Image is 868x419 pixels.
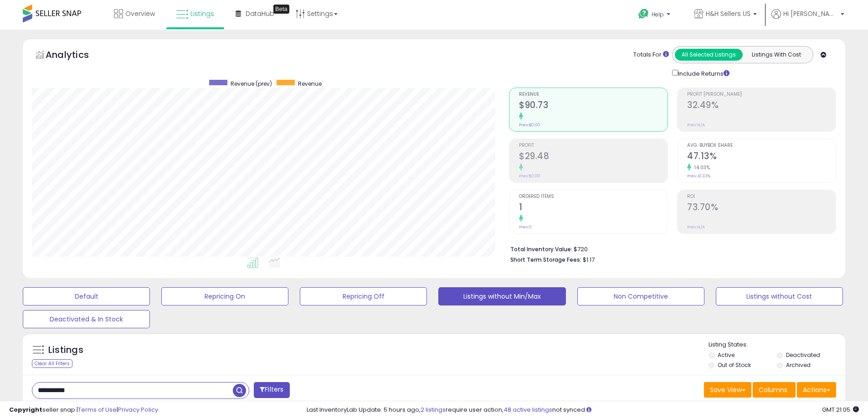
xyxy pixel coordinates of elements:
[46,48,107,63] h5: Analytics
[742,49,810,61] button: Listings With Cost
[687,194,836,199] span: ROI
[687,92,836,97] span: Profit [PERSON_NAME]
[691,164,710,171] small: 14.03%
[519,202,668,214] h2: 1
[519,143,668,148] span: Profit
[652,10,664,18] span: Help
[438,287,565,305] button: Listings without Min/Max
[118,405,158,414] a: Privacy Policy
[78,405,117,414] a: Terms of Use
[510,243,829,254] li: $720
[822,405,859,414] span: 2025-09-8 21:05 GMT
[9,405,42,414] strong: Copyright
[709,341,845,349] p: Listing States:
[759,385,787,394] span: Columns
[753,382,796,398] button: Columns
[161,287,288,305] button: Repricing On
[687,143,836,148] span: Avg. Buybox Share
[665,68,740,78] div: Include Returns
[786,361,811,369] label: Archived
[190,9,214,18] span: Listings
[23,287,150,305] button: Default
[231,80,272,88] span: Revenue (prev)
[583,255,595,264] span: $1.17
[633,51,669,59] div: Totals For
[519,224,532,230] small: Prev: 0
[519,194,668,199] span: Ordered Items
[704,382,751,398] button: Save View
[519,122,540,128] small: Prev: $0.00
[783,9,838,18] span: Hi [PERSON_NAME]
[675,49,743,61] button: All Selected Listings
[687,151,836,163] h2: 47.13%
[298,80,322,88] span: Revenue
[687,173,710,179] small: Prev: 41.33%
[9,406,158,414] div: seller snap | |
[519,151,668,163] h2: $29.48
[510,256,581,264] b: Short Term Storage Fees:
[254,382,289,398] button: Filters
[638,8,649,20] i: Get Help
[687,224,705,230] small: Prev: N/A
[32,359,72,368] div: Clear All Filters
[246,9,274,18] span: DataHub
[706,9,750,18] span: H&H Sellers US
[786,351,820,359] label: Deactivated
[716,287,843,305] button: Listings without Cost
[510,245,572,253] b: Total Inventory Value:
[421,405,446,414] a: 2 listings
[771,9,844,30] a: Hi [PERSON_NAME]
[503,405,552,414] a: 48 active listings
[797,382,836,398] button: Actions
[718,351,734,359] label: Active
[48,344,83,357] h5: Listings
[307,406,859,414] div: Last InventoryLab Update: 5 hours ago, require user action, not synced.
[718,361,751,369] label: Out of Stock
[687,122,705,128] small: Prev: N/A
[125,9,155,18] span: Overview
[519,92,668,97] span: Revenue
[23,310,150,328] button: Deactivated & In Stock
[631,1,679,30] a: Help
[273,5,289,14] div: Tooltip anchor
[577,287,704,305] button: Non Competitive
[687,100,836,112] h2: 32.49%
[687,202,836,214] h2: 73.70%
[519,173,540,179] small: Prev: $0.00
[519,100,668,112] h2: $90.73
[300,287,427,305] button: Repricing Off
